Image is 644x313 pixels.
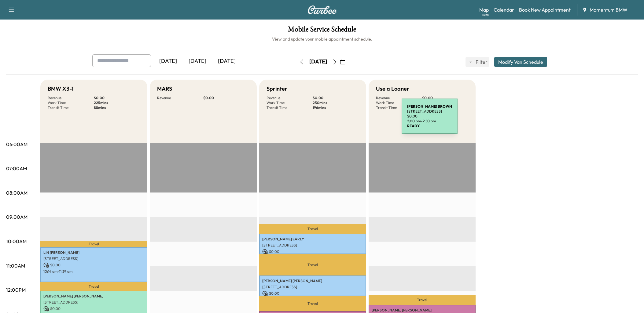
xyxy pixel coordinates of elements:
p: Transit Time [376,105,422,110]
p: 09:00AM [6,213,28,221]
p: Work Time [48,100,94,105]
p: 12:00PM [6,286,26,293]
p: Revenue [48,95,94,100]
p: Travel [40,282,147,291]
p: $ 0.00 [262,249,363,254]
p: 10:14 am - 11:39 am [43,269,144,274]
h6: View and update your mobile appointment schedule. [6,36,638,42]
p: Revenue [267,95,313,100]
img: Curbee Logo [307,5,337,14]
p: 06:00AM [6,141,28,148]
a: Book New Appointment [519,6,571,13]
h5: MARS [157,85,172,93]
p: Transit Time [267,105,313,110]
a: MapBeta [479,6,489,13]
p: [STREET_ADDRESS] [262,243,363,248]
h5: BMW X3-1 [48,85,74,93]
p: $ 0.00 [422,95,468,100]
p: [PERSON_NAME] [PERSON_NAME] [43,294,144,299]
p: [STREET_ADDRESS] [43,256,144,261]
p: 07:00AM [6,165,27,172]
p: 08:00AM [6,189,28,196]
p: $ 0.00 [313,95,359,100]
h1: Mobile Service Schedule [6,26,638,36]
div: [DATE] [153,54,183,68]
p: 11:00AM [6,262,25,269]
p: 88 mins [94,105,140,110]
p: [PERSON_NAME] [PERSON_NAME] [262,279,363,283]
span: Momentum BMW [590,6,627,13]
p: $ 0.00 [262,291,363,296]
p: Travel [259,296,366,311]
p: Revenue [157,95,203,100]
p: Travel [40,241,147,247]
p: Transit Time [48,105,94,110]
p: [STREET_ADDRESS] [43,300,144,305]
p: $ 0.00 [94,95,140,100]
h5: Use a Loaner [376,85,409,93]
span: Filter [476,58,487,66]
p: Travel [259,254,366,275]
p: $ 0.00 [43,262,144,268]
p: 250 mins [313,100,359,105]
button: Filter [466,57,489,67]
p: [PERSON_NAME] EARLY [262,237,363,242]
button: Modify Van Schedule [494,57,547,67]
div: [DATE] [309,58,327,66]
p: LIN [PERSON_NAME] [43,250,144,255]
div: [DATE] [183,54,212,68]
h5: Sprinter [267,85,287,93]
a: Calendar [494,6,514,13]
p: Revenue [376,95,422,100]
p: Work Time [267,100,313,105]
p: $ 0.00 [43,306,144,311]
p: $ 0.00 [203,95,249,100]
p: Work Time [376,100,422,105]
div: [DATE] [212,54,241,68]
div: Beta [482,13,489,17]
p: Travel [259,224,366,234]
p: 196 mins [313,105,359,110]
p: 225 mins [94,100,140,105]
p: 10:00AM [6,238,27,245]
p: [STREET_ADDRESS] [262,285,363,290]
p: Travel [369,295,476,305]
p: [PERSON_NAME] [PERSON_NAME] [372,308,473,313]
